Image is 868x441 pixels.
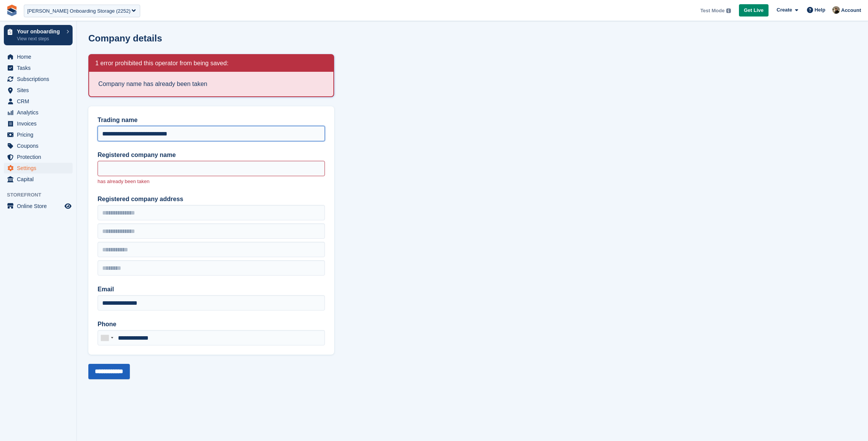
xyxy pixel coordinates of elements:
[88,33,162,43] h1: Company details
[17,35,63,42] p: View next steps
[4,107,73,118] a: menu
[17,118,63,129] span: Invoices
[17,152,63,162] span: Protection
[4,25,73,45] a: Your onboarding View next steps
[4,140,73,151] a: menu
[832,6,840,14] img: Oliver Bruce
[98,79,324,89] li: Company name has already been taken
[6,5,18,16] img: stora-icon-8386f47178a22dfd0bd8f6a31ec36ba5ce8667c1dd55bd0f319d3a0aa187defe.svg
[815,6,825,14] span: Help
[744,7,764,14] span: Get Live
[4,51,73,62] a: menu
[17,51,63,62] span: Home
[4,85,73,96] a: menu
[17,163,63,173] span: Settings
[98,285,325,294] label: Email
[4,129,73,140] a: menu
[841,7,861,14] span: Account
[17,85,63,96] span: Sites
[98,150,325,160] label: Registered company name
[700,7,724,15] span: Test Mode
[4,63,73,73] a: menu
[4,152,73,162] a: menu
[4,174,73,185] a: menu
[17,140,63,151] span: Coupons
[4,201,73,211] a: menu
[98,320,325,329] label: Phone
[17,129,63,140] span: Pricing
[17,107,63,118] span: Analytics
[98,178,325,185] p: has already been taken
[17,63,63,73] span: Tasks
[777,6,792,14] span: Create
[17,74,63,84] span: Subscriptions
[17,29,63,34] p: Your onboarding
[4,96,73,107] a: menu
[4,163,73,173] a: menu
[27,7,131,15] div: [PERSON_NAME] Onboarding Storage (2252)
[739,4,769,17] a: Get Live
[17,201,63,211] span: Online Store
[4,118,73,129] a: menu
[95,59,229,67] h2: 1 error prohibited this operator from being saved:
[17,174,63,185] span: Capital
[98,195,325,204] label: Registered company address
[7,191,76,199] span: Storefront
[63,202,73,211] a: Preview store
[98,116,325,125] label: Trading name
[726,8,731,13] img: icon-info-grey-7440780725fd019a000dd9b08b2336e03edf1995a4989e88bcd33f0948082b44.svg
[17,96,63,107] span: CRM
[4,74,73,84] a: menu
